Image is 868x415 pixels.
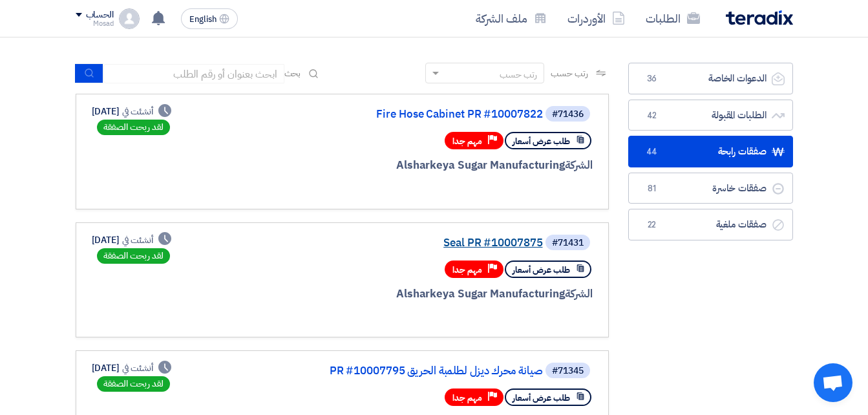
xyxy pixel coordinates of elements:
[92,361,172,375] div: [DATE]
[119,8,140,29] img: profile_test.png
[513,135,570,147] span: طلب عرض أسعار
[644,145,660,158] span: 44
[552,367,584,376] div: #71345
[284,109,543,120] a: Fire Hose Cabinet PR #10007822
[552,110,584,119] div: #71436
[284,67,301,80] span: بحث
[726,10,793,25] img: Teradix logo
[465,3,557,34] a: ملف الشركة
[644,72,660,85] span: 36
[97,376,170,392] div: لقد ربحت الصفقة
[628,173,793,204] a: صفقات خاسرة81
[513,264,570,276] span: طلب عرض أسعار
[284,237,543,249] a: Seal PR #10007875
[189,15,217,24] span: English
[565,157,593,173] span: الشركة
[628,100,793,131] a: الطلبات المقبولة42
[557,3,635,34] a: الأوردرات
[452,135,482,147] span: مهم جدا
[122,361,153,375] span: أنشئت في
[644,218,660,231] span: 22
[500,68,537,81] div: رتب حسب
[628,209,793,240] a: صفقات ملغية22
[635,3,710,34] a: الطلبات
[628,63,793,94] a: الدعوات الخاصة36
[513,392,570,404] span: طلب عرض أسعار
[122,105,153,118] span: أنشئت في
[282,157,593,174] div: Alsharkeya Sugar Manufacturing
[122,233,153,247] span: أنشئت في
[97,120,170,135] div: لقد ربحت الصفقة
[86,10,114,21] div: الحساب
[814,363,852,402] div: Open chat
[284,365,543,377] a: صيانة محرك ديزل لطلمبة الحريق PR #10007795
[97,248,170,264] div: لقد ربحت الصفقة
[552,239,584,248] div: #71431
[644,182,660,195] span: 81
[644,109,660,122] span: 42
[181,8,238,29] button: English
[103,64,284,83] input: ابحث بعنوان أو رقم الطلب
[92,105,172,118] div: [DATE]
[452,392,482,404] span: مهم جدا
[565,286,593,302] span: الشركة
[628,136,793,167] a: صفقات رابحة44
[76,20,114,27] div: Mosad
[282,286,593,303] div: Alsharkeya Sugar Manufacturing
[551,67,587,80] span: رتب حسب
[92,233,172,247] div: [DATE]
[452,264,482,276] span: مهم جدا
